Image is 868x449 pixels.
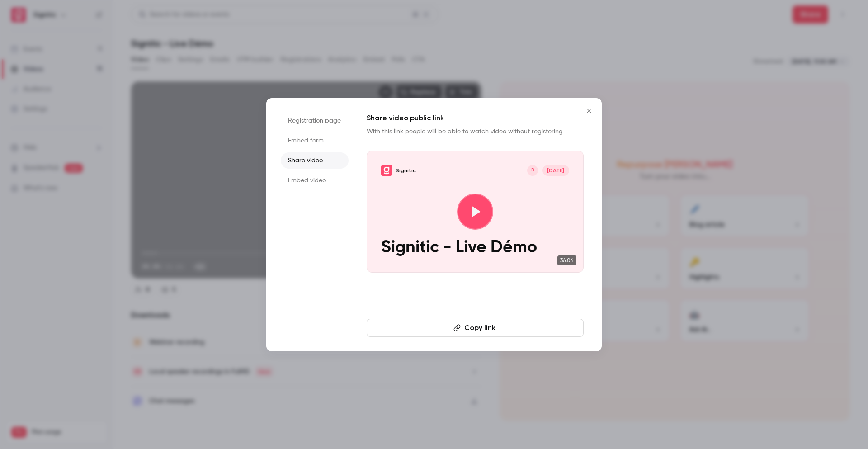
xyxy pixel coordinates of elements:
li: Registration page [281,113,349,129]
a: Signitic - Live DémoSigniticB[DATE]Signitic - Live Démo36:04 [367,151,584,273]
li: Embed form [281,132,349,149]
button: Copy link [367,319,584,337]
li: Share video [281,152,349,169]
button: Close [580,102,598,120]
span: 36:04 [557,255,576,265]
h1: Share video public link [367,113,584,123]
li: Embed video [281,172,349,189]
p: With this link people will be able to watch video without registering [367,127,584,136]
